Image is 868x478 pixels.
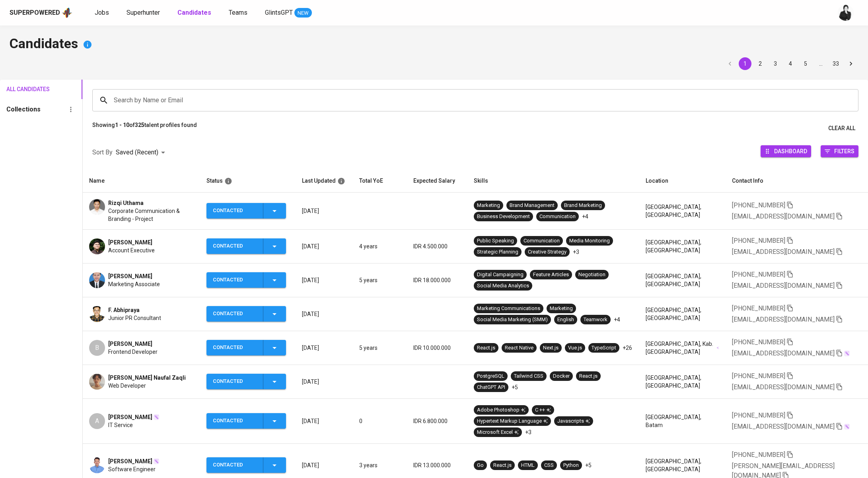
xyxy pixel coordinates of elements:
span: Jobs [95,9,109,16]
span: [PHONE_NUMBER] [732,372,785,380]
img: 65c1742199b25758e68f171a88e4092c.jpg [89,199,105,215]
button: Contacted [206,238,286,254]
div: Strategic Planning [477,248,518,256]
button: Go to next page [845,57,857,70]
p: +5 [512,383,518,391]
div: [GEOGRAPHIC_DATA], [GEOGRAPHIC_DATA] [646,306,719,322]
th: Contact Info [726,170,868,193]
div: [GEOGRAPHIC_DATA], Kab. [GEOGRAPHIC_DATA] [646,340,719,356]
span: Software Engineer [108,465,156,473]
button: Go to page 2 [754,57,767,70]
div: Saved (Recent) [116,145,168,160]
p: Showing of talent profiles found [92,121,197,136]
button: Contacted [206,413,286,429]
div: React.js [477,344,495,352]
div: Feature Articles [533,271,569,279]
div: … [814,60,827,68]
b: Candidates [177,9,211,16]
span: Marketing Associate [108,280,160,288]
b: 1 - 10 [115,122,129,128]
th: Last Updated [296,170,353,193]
div: [GEOGRAPHIC_DATA], [GEOGRAPHIC_DATA] [646,203,719,219]
div: Python [563,462,579,469]
button: Contacted [206,340,286,355]
p: +3 [573,248,579,256]
nav: pagination navigation [722,57,858,70]
span: Filters [834,146,854,156]
span: F. Abhipraya [108,306,140,314]
p: [DATE] [302,276,346,284]
span: [EMAIL_ADDRESS][DOMAIN_NAME] [732,282,835,289]
th: Expected Salary [407,170,467,193]
div: Superpowered [10,8,60,18]
button: Go to page 4 [784,57,797,70]
span: Account Executive [108,246,155,254]
img: app logo [62,7,72,19]
p: 4 years [359,242,401,250]
p: +4 [614,316,620,324]
div: Business Development [477,213,530,220]
div: [GEOGRAPHIC_DATA], [GEOGRAPHIC_DATA] [646,374,719,390]
span: [PHONE_NUMBER] [732,412,785,419]
h4: Candidates [10,35,858,54]
div: Digital Campaigning [477,271,524,279]
div: [GEOGRAPHIC_DATA], [GEOGRAPHIC_DATA] [646,457,719,473]
span: Frontend Developer [108,348,158,356]
div: React Native [505,344,533,352]
button: Contacted [206,457,286,473]
div: Javascripts [557,418,590,425]
button: Filters [821,145,858,157]
div: Tailwind CSS [514,373,543,380]
span: [PHONE_NUMBER] [732,271,785,278]
div: Brand Marketing [564,202,602,209]
span: [PHONE_NUMBER] [732,237,785,244]
span: Rizqi Uthama [108,199,144,207]
div: Docker [553,373,570,380]
p: IDR 10.000.000 [413,344,461,352]
p: [DATE] [302,378,346,386]
span: [EMAIL_ADDRESS][DOMAIN_NAME] [732,316,835,323]
a: Teams [229,8,249,18]
div: Contacted [213,457,257,473]
p: 3 years [359,461,401,469]
span: [PHONE_NUMBER] [732,338,785,346]
span: Superhunter [127,9,160,16]
span: [EMAIL_ADDRESS][DOMAIN_NAME] [732,248,835,256]
div: English [557,316,574,324]
div: Contacted [213,306,257,322]
span: [PHONE_NUMBER] [732,201,785,209]
p: +26 [623,344,632,352]
button: Contacted [206,203,286,219]
button: Go to page 3 [769,57,782,70]
button: Go to page 33 [829,57,842,70]
div: ChatGPT API [477,384,505,391]
p: [DATE] [302,207,346,215]
div: A [89,413,105,429]
img: magic_wand.svg [153,414,160,420]
div: Negotiation [578,271,605,279]
span: [PERSON_NAME] Naufal Zaqli [108,374,186,382]
div: Brand Management [510,202,555,209]
div: [GEOGRAPHIC_DATA], Batam [646,413,719,429]
p: 5 years [359,276,401,284]
div: Media Monitoring [569,237,610,245]
div: B [89,340,105,356]
button: Contacted [206,272,286,288]
button: Clear All [825,121,858,136]
div: Communication [524,237,560,245]
div: Public Speaking [477,237,514,245]
div: Contacted [213,413,257,429]
span: Corporate Communication & Branding - Project [108,207,194,223]
div: Next.js [543,344,559,352]
img: medwi@glints.com [838,5,854,21]
div: Hypertext Markup Language [477,418,548,425]
span: IT Service [108,421,133,429]
div: Go [477,462,484,469]
a: GlintsGPT NEW [265,8,312,18]
span: Teams [229,9,247,16]
div: Marketing Communications [477,305,540,312]
b: 325 [135,122,144,128]
p: 5 years [359,344,401,352]
p: +5 [585,461,592,469]
button: page 1 [739,57,751,70]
